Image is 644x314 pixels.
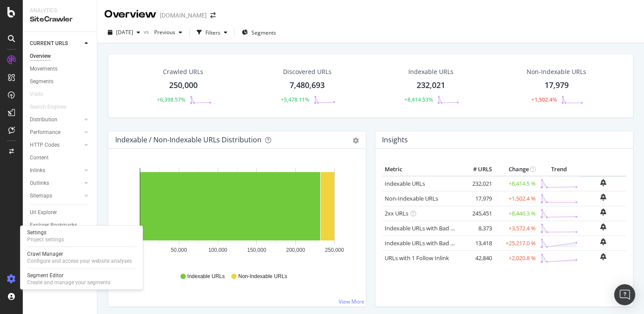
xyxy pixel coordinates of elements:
div: Overview [104,7,156,22]
div: +5,478.11% [281,96,309,103]
div: Sitemaps [30,191,52,201]
div: +1,502.4% [531,96,557,103]
button: Segments [238,25,280,39]
a: 2xx URLs [385,209,408,217]
a: Segments [30,77,91,86]
div: bell-plus [600,223,606,230]
div: Distribution [30,115,57,124]
div: 250,000 [169,80,198,91]
a: Segment EditorCreate and manage your segments [24,271,139,287]
button: Previous [151,25,186,39]
th: Metric [382,163,459,176]
th: Change [494,163,538,176]
div: HTTP Codes [30,141,60,150]
div: bell-plus [600,194,606,201]
div: Configure and access your website analyses [27,258,132,265]
div: bell-plus [600,253,606,260]
th: Trend [538,163,580,176]
div: CURRENT URLS [30,39,68,48]
td: 232,021 [459,176,494,191]
div: Create and manage your segments [27,279,110,286]
td: 13,418 [459,236,494,250]
div: SiteCrawler [30,14,90,25]
div: Open Intercom Messenger [614,284,635,305]
div: gear [353,138,359,144]
div: Content [30,153,49,162]
a: SettingsProject settings [24,228,139,244]
a: Sitemaps [30,191,82,201]
div: +8,414.53% [404,96,433,103]
a: Indexable URLs with Bad H1 [385,224,458,232]
div: Non-Indexable URLs [527,67,586,76]
text: 200,000 [286,247,305,253]
a: Distribution [30,115,82,124]
a: Movements [30,64,91,74]
th: # URLS [459,163,494,176]
div: Outlinks [30,179,49,188]
div: Segments [30,77,53,86]
div: Settings [27,229,64,236]
a: Explorer Bookmarks [30,221,91,230]
div: 7,480,693 [290,80,325,91]
td: +25,217.0 % [494,236,538,250]
a: Overview [30,52,91,61]
a: URLs with 1 Follow Inlink [385,254,449,262]
div: bell-plus [600,179,606,186]
a: Non-Indexable URLs [385,194,438,202]
div: Indexable / Non-Indexable URLs Distribution [115,135,262,144]
div: arrow-right-arrow-left [210,12,216,18]
div: Explorer Bookmarks [30,221,77,230]
h4: Insights [382,134,408,146]
a: Outlinks [30,179,82,188]
td: 17,979 [459,191,494,206]
td: 8,373 [459,221,494,236]
span: Non-Indexable URLs [238,273,287,280]
a: Crawl ManagerConfigure and access your website analyses [24,250,139,265]
div: Performance [30,128,60,137]
td: +8,414.5 % [494,176,538,191]
td: +8,446.3 % [494,206,538,221]
svg: A chart. [115,163,359,265]
div: Search Engines [30,102,66,112]
td: 245,451 [459,206,494,221]
span: vs [144,28,151,35]
div: Inlinks [30,166,45,175]
button: Filters [193,25,231,39]
a: Indexable URLs [385,180,425,187]
div: Indexable URLs [408,67,453,76]
div: 17,979 [545,80,569,91]
td: +3,572.4 % [494,221,538,236]
td: +1,502.4 % [494,191,538,206]
span: Indexable URLs [188,273,225,280]
span: Segments [251,29,276,36]
div: Movements [30,64,57,74]
text: 250,000 [325,247,344,253]
div: Visits [30,90,43,99]
span: 2025 Sep. 26th [116,28,133,36]
a: Indexable URLs with Bad Description [385,239,480,247]
text: 150,000 [247,247,266,253]
a: Search Engines [30,102,75,112]
a: Inlinks [30,166,82,175]
text: 50,000 [171,247,187,253]
div: bell-plus [600,208,606,215]
div: Analytics [30,7,90,14]
div: Filters [205,29,220,36]
a: Visits [30,90,52,99]
div: Url Explorer [30,208,57,217]
span: Previous [151,28,175,36]
div: Crawled URLs [163,67,203,76]
a: Performance [30,128,82,137]
td: +2,020.8 % [494,250,538,265]
div: 232,021 [417,80,445,91]
div: [DOMAIN_NAME] [160,11,207,20]
div: Discovered URLs [283,67,332,76]
div: Crawl Manager [27,250,132,258]
text: 100,000 [208,247,227,253]
a: HTTP Codes [30,141,82,150]
a: View More [339,298,364,305]
div: bell-plus [600,238,606,245]
div: +6,398.57% [157,96,185,103]
td: 42,840 [459,250,494,265]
